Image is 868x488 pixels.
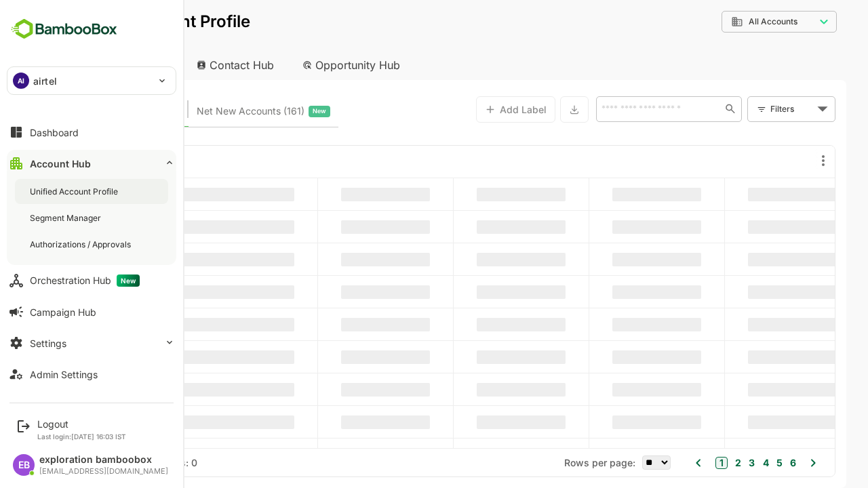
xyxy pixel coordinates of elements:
[30,338,66,349] div: Settings
[429,96,508,123] button: Add Label
[37,432,126,441] p: Last login: [DATE] 16:03 IST
[7,361,176,388] button: Admin Settings
[7,298,176,325] button: Campaign Hub
[30,239,134,250] div: Authorizations / Approvals
[7,119,176,146] button: Dashboard
[22,14,203,30] p: Unified Account Profile
[668,457,680,469] button: 1
[30,306,96,318] div: Campaign Hub
[7,67,176,94] div: AIairtel
[138,50,239,80] div: Contact Hub
[41,457,150,468] div: Total Rows: -- | Rows: 0
[7,150,176,177] button: Account Hub
[30,158,91,169] div: Account Hub
[13,454,35,476] div: EB
[149,102,283,120] div: Newly surfaced ICP-fit accounts from Intent, Website, LinkedIn, and other engagement signals.
[739,455,749,470] button: 6
[39,454,168,466] div: exploration bamboobox
[30,369,98,380] div: Admin Settings
[726,455,735,470] button: 5
[48,102,125,120] span: Known accounts you’ve identified to target - imported from CRM, Offline upload, or promoted from ...
[722,95,788,123] div: Filters
[513,96,541,123] button: Export the selected data as CSV
[698,455,707,470] button: 3
[7,16,121,42] img: BambooboxFullLogoMark.5f36c76dfaba33ec1ec1367b70bb1252.svg
[7,329,176,357] button: Settings
[30,212,104,224] div: Segment Manager
[39,467,168,476] div: [EMAIL_ADDRESS][DOMAIN_NAME]
[149,102,257,120] span: Net New Accounts ( 161 )
[30,274,140,287] div: Orchestration Hub
[244,50,365,80] div: Opportunity Hub
[723,102,766,116] div: Filters
[13,73,29,89] div: AI
[37,418,126,430] div: Logout
[30,127,79,138] div: Dashboard
[117,274,140,287] span: New
[684,455,694,470] button: 2
[22,50,133,80] div: Account Hub
[701,17,750,26] span: All Accounts
[265,102,279,120] span: New
[674,9,789,35] div: All Accounts
[712,455,722,470] button: 4
[517,457,588,468] span: Rows per page:
[30,186,121,197] div: Unified Account Profile
[33,74,57,88] p: airtel
[684,16,768,28] div: All Accounts
[7,267,176,294] button: Orchestration HubNew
